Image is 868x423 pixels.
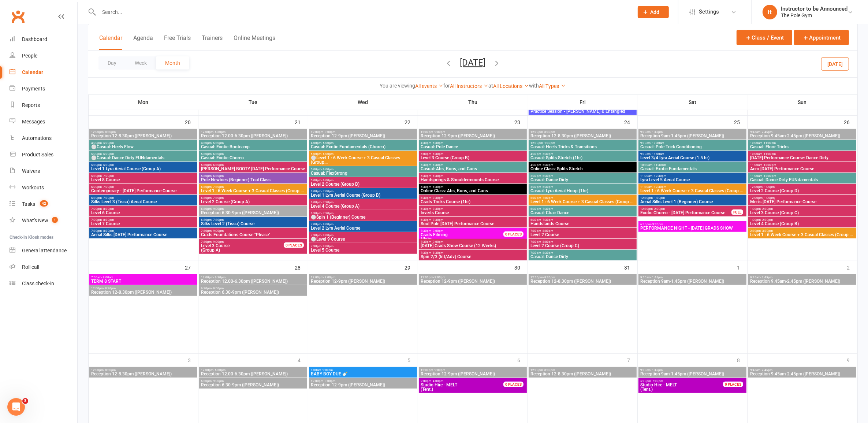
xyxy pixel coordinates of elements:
[52,217,58,223] span: 1
[420,189,525,193] span: Online Class: Abs, Buns, and Guns
[638,94,748,110] th: Sat
[541,240,553,244] span: - 8:00pm
[201,185,306,189] span: 6:30pm
[380,83,416,89] strong: You are viewing
[763,196,775,200] span: - 1:00pm
[731,209,743,215] div: FULL
[762,174,776,178] span: - 12:00pm
[9,7,27,26] a: Clubworx
[310,145,416,149] span: Casual: Exotic Fundamentals (Choreo)
[201,211,306,215] span: Reception 6.30-9pm ([PERSON_NAME])
[543,130,555,134] span: - 8:30pm
[781,5,847,12] div: Instructor to be Announced
[750,200,854,204] span: Men's [DATE] Performance Course
[310,226,416,230] span: Level 2 Lyra Aerial Course
[91,200,196,204] span: Silks Level 3 (Tissu) Aerial Course
[514,116,528,128] div: 23
[460,57,486,68] button: [DATE]
[651,9,660,15] span: Add
[185,116,198,128] div: 20
[640,167,745,171] span: Casual: Exotic Fundamentals
[201,141,306,145] span: 4:30pm
[102,152,114,156] span: - 6:00pm
[10,64,77,81] a: Calendar
[750,233,854,237] span: Level 1 : 6 Week Course + 3 Casual Classes (Group ...
[91,189,196,193] span: Contemporary - [DATE] Performance Course
[102,185,114,189] span: - 7:00pm
[10,212,77,229] a: What's New1
[541,229,553,233] span: - 8:00pm
[212,229,224,233] span: - 9:00pm
[10,242,77,259] a: General attendance kiosk mode
[102,174,114,178] span: - 7:00pm
[10,163,77,179] a: Waivers
[22,102,40,108] div: Reports
[640,223,745,226] span: 6:30pm
[750,229,854,233] span: 2:30pm
[640,211,732,215] span: Exotic Choreo - [DATE] Performance Course
[750,222,854,226] span: Level 4 Course (Group B)
[750,174,854,178] span: 11:00am
[10,179,77,196] a: Workouts
[737,30,792,45] button: Class / Event
[640,226,745,230] span: PERFORMANCE NIGHT - [DATE] GRADS SHOW
[10,196,77,212] a: Tasks 42
[126,56,156,70] button: Week
[761,207,773,211] span: - 2:30pm
[416,83,444,89] a: All events
[652,185,666,189] span: - 12:30pm
[133,34,153,50] button: Agenda
[431,218,443,222] span: - 7:30pm
[201,130,306,134] span: 12:00pm
[310,134,416,138] span: Reception 12-9pm ([PERSON_NAME])
[102,196,114,200] span: - 7:30pm
[22,281,54,286] div: Class check-in
[530,156,635,160] span: Casual: Splits Stretch (1hr)
[431,152,443,156] span: - 6:30pm
[530,145,635,149] span: Casual: Heels Tricks & Transitions
[22,201,35,207] div: Tasks
[10,48,77,64] a: People
[699,4,719,20] span: Settings
[541,218,553,222] span: - 7:30pm
[750,196,854,200] span: 12:00pm
[22,218,48,223] div: What's New
[97,7,628,17] input: Search...
[653,196,665,200] span: - 1:30pm
[321,212,334,215] span: - 7:30pm
[431,163,443,167] span: - 6:30pm
[91,222,196,226] span: Level 7 Course
[420,233,512,241] span: Night
[431,141,443,145] span: - 5:30pm
[201,244,293,252] span: (Group A)
[102,141,114,145] span: - 5:00pm
[762,141,776,145] span: - 11:00am
[431,174,443,178] span: - 6:30pm
[530,196,635,200] span: 6:00pm
[750,189,854,193] span: Level 2 Course (Group D)
[530,233,635,237] span: Level 2 Course
[22,135,52,141] div: Automations
[310,156,416,164] span: ⚪Level 1 : 6 Week Course + 3 Casual Classes (Group...
[212,196,224,200] span: - 7:30pm
[763,185,775,189] span: - 1:00pm
[22,264,39,270] div: Roll call
[212,207,224,211] span: - 9:00pm
[308,94,418,110] th: Wed
[543,141,555,145] span: - 1:30pm
[640,196,745,200] span: 12:30pm
[529,83,539,89] strong: with
[156,56,189,70] button: Month
[781,12,847,19] div: The Pole Gym
[22,248,67,253] div: General attendance
[652,163,666,167] span: - 11:30am
[405,116,418,128] div: 22
[212,152,224,156] span: - 6:30pm
[212,141,224,145] span: - 5:30pm
[91,163,196,167] span: 5:30pm
[640,134,745,138] span: Reception 9am-1.45pm ([PERSON_NAME])
[431,185,443,189] span: - 6:30pm
[213,130,226,134] span: - 6:30pm
[420,196,525,200] span: 6:30pm
[310,245,416,248] span: 7:30pm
